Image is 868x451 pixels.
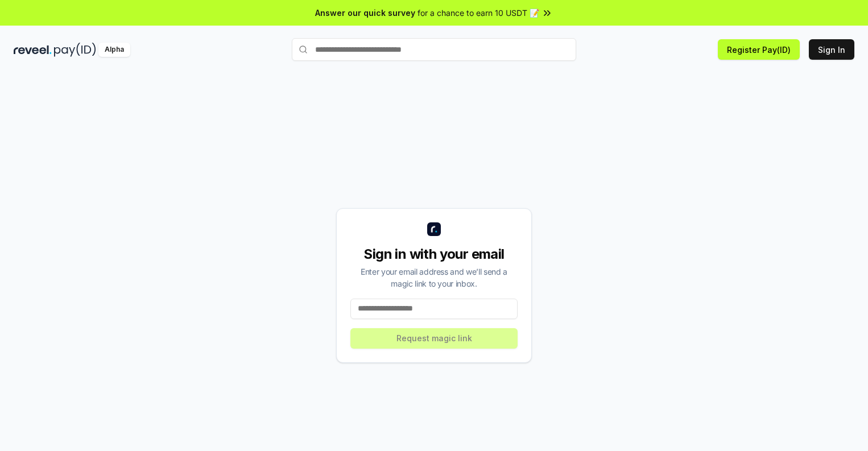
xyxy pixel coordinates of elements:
img: logo_small [427,222,441,236]
button: Register Pay(ID) [718,39,800,60]
img: pay_id [54,43,96,57]
div: Sign in with your email [350,245,518,263]
div: Enter your email address and we’ll send a magic link to your inbox. [350,266,518,289]
span: for a chance to earn 10 USDT 📝 [418,7,539,19]
img: reveel_dark [14,43,52,57]
div: Alpha [98,43,130,57]
button: Sign In [809,39,854,60]
span: Answer our quick survey [315,7,415,19]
